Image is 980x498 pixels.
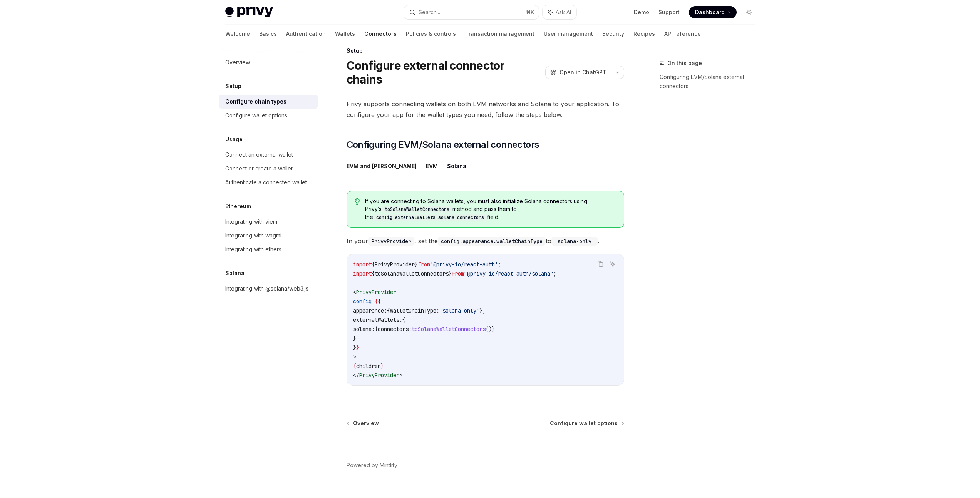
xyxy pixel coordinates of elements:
[225,217,277,226] div: Integrating with viem
[353,419,379,427] span: Overview
[378,298,381,305] span: {
[225,164,293,173] div: Connect or create a wallet
[353,289,356,296] span: <
[225,58,250,67] div: Overview
[595,259,605,269] button: Copy the contents from the code block
[347,157,417,175] button: EVM and [PERSON_NAME]
[353,298,372,305] span: config
[464,270,553,277] span: "@privy-io/react-auth/solana"
[365,197,616,221] span: If you are connecting to Solana wallets, you must also initialize Solana connectors using Privy’s...
[545,66,611,79] button: Open in ChatGPT
[551,237,598,246] code: 'solana-only'
[373,214,487,221] code: config.externalWallets.solana.connectors
[378,326,412,333] span: connectors:
[219,215,318,229] a: Integrating with viem
[664,25,701,43] a: API reference
[225,111,287,120] div: Configure wallet options
[364,25,397,43] a: Connectors
[375,270,449,277] span: toSolanaWalletConnectors
[372,261,375,268] span: {
[347,419,379,427] a: Overview
[399,372,402,379] span: >
[556,8,571,16] span: Ask AI
[560,69,606,76] span: Open in ChatGPT
[353,372,359,379] span: </
[286,25,326,43] a: Authentication
[449,270,452,277] span: }
[426,157,438,175] button: EVM
[347,139,539,151] span: Configuring EVM/Solana external connectors
[225,82,241,91] h5: Setup
[225,178,307,187] div: Authenticate a connected wallet
[412,326,486,333] span: toSolanaWalletConnectors
[375,261,415,268] span: PrivyProvider
[219,282,318,296] a: Integrating with @solana/web3.js
[390,307,439,314] span: walletChainType:
[353,270,372,277] span: import
[368,237,414,246] code: PrivyProvider
[225,97,286,106] div: Configure chain types
[550,419,618,427] span: Configure wallet options
[419,8,440,17] div: Search...
[259,25,277,43] a: Basics
[526,9,534,15] span: ⌘ K
[743,6,755,18] button: Toggle dark mode
[347,47,624,55] div: Setup
[355,198,360,205] svg: Tip
[375,326,378,333] span: {
[225,245,281,254] div: Integrating with ethers
[382,206,452,213] code: toSolanaWalletConnectors
[415,261,418,268] span: }
[353,316,402,323] span: externalWallets:
[372,270,375,277] span: {
[634,8,649,16] a: Demo
[225,7,273,18] img: light logo
[689,6,737,18] a: Dashboard
[465,25,534,43] a: Transaction management
[447,157,466,175] button: Solana
[353,326,375,333] span: solana:
[404,5,539,19] button: Search...⌘K
[219,55,318,69] a: Overview
[353,335,356,342] span: }
[438,237,546,246] code: config.appearance.walletChainType
[356,289,396,296] span: PrivyProvider
[219,162,318,175] a: Connect or create a wallet
[353,307,387,314] span: appearance:
[553,270,556,277] span: ;
[486,326,495,333] span: ()}
[439,307,479,314] span: 'solana-only'
[430,261,498,268] span: '@privy-io/react-auth'
[225,231,281,240] div: Integrating with wagmi
[347,461,397,469] a: Powered by Mintlify
[550,419,623,427] a: Configure wallet options
[219,242,318,256] a: Integrating with ethers
[225,150,293,159] div: Connect an external wallet
[544,25,593,43] a: User management
[479,307,486,314] span: },
[225,284,308,293] div: Integrating with @solana/web3.js
[353,363,356,369] span: {
[372,298,375,305] span: =
[347,99,624,120] span: Privy supports connecting wallets on both EVM networks and Solana to your application. To configu...
[219,148,318,162] a: Connect an external wallet
[219,175,318,189] a: Authenticate a connected wallet
[356,363,381,369] span: children
[353,344,356,351] span: }
[353,353,356,360] span: >
[219,95,318,109] a: Configure chain types
[602,25,624,43] a: Security
[695,8,725,16] span: Dashboard
[402,316,405,323] span: {
[633,25,655,43] a: Recipes
[658,8,680,16] a: Support
[406,25,456,43] a: Policies & controls
[381,363,384,369] span: }
[543,5,576,19] button: Ask AI
[667,58,702,68] span: On this page
[660,71,761,92] a: Configuring EVM/Solana external connectors
[375,298,378,305] span: {
[608,259,618,269] button: Ask AI
[335,25,355,43] a: Wallets
[356,344,359,351] span: }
